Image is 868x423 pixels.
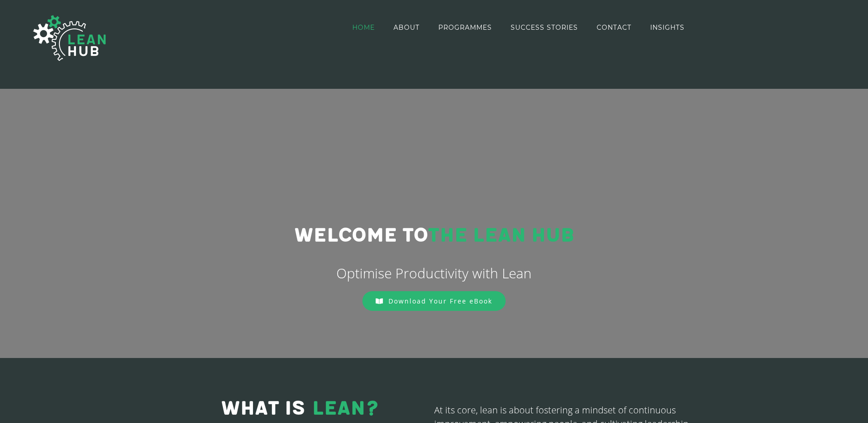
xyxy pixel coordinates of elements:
[428,224,574,247] span: THE LEAN HUB
[294,224,428,247] span: Welcome to
[650,24,685,31] span: INSIGHTS
[650,1,685,54] a: INSIGHTS
[352,24,375,31] span: HOME
[511,1,578,54] a: SUCCESS STORIES
[597,24,631,31] span: CONTACT
[221,397,305,420] span: WHAT IS
[394,24,420,31] span: ABOUT
[312,397,379,420] span: LEAN?
[388,297,492,305] span: Download Your Free eBook
[438,1,492,54] a: PROGRAMMES
[438,24,492,31] span: PROGRAMMES
[352,1,375,54] a: HOME
[352,1,685,54] nav: Main Menu
[24,5,115,70] img: The Lean Hub | Optimising productivity with Lean Logo
[511,24,578,31] span: SUCCESS STORIES
[597,1,631,54] a: CONTACT
[336,264,532,282] span: Optimise Productivity with Lean
[394,1,420,54] a: ABOUT
[362,291,506,311] a: Download Your Free eBook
